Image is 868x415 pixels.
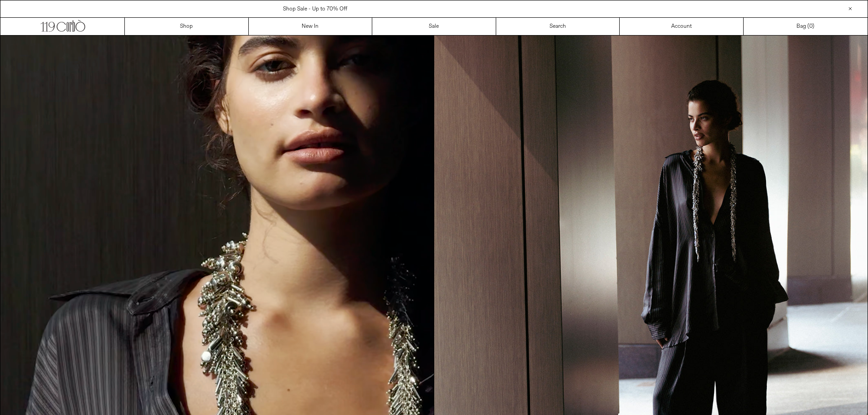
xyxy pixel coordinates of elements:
[809,22,814,31] span: )
[496,18,620,35] a: Search
[249,18,373,35] a: New In
[744,18,868,35] a: Bag ()
[125,18,249,35] a: Shop
[372,18,496,35] a: Sale
[809,23,812,30] span: 0
[283,5,347,13] a: Shop Sale - Up to 70% Off
[620,18,744,35] a: Account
